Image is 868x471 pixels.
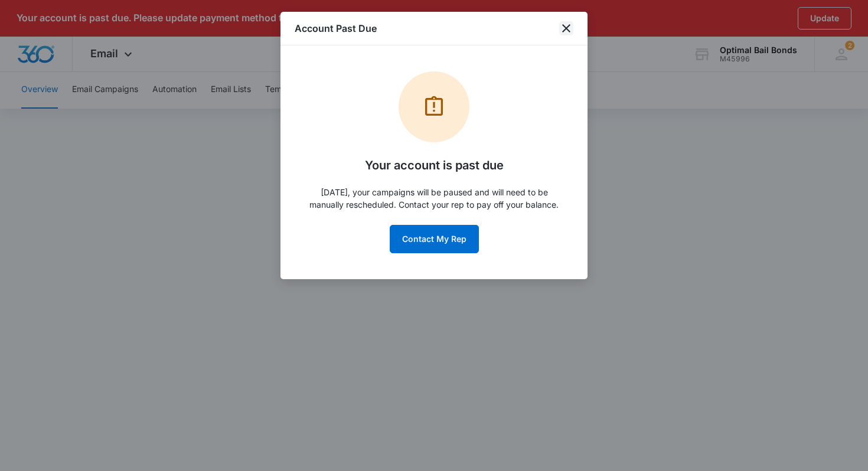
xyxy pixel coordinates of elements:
h5: Your account is past due [365,156,504,174]
h1: Account Past Due [295,21,377,35]
button: close [559,21,573,35]
p: [DATE], your campaigns will be paused and will need to be manually rescheduled. Contact your rep ... [306,186,562,211]
button: Contact My Rep [390,225,479,253]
